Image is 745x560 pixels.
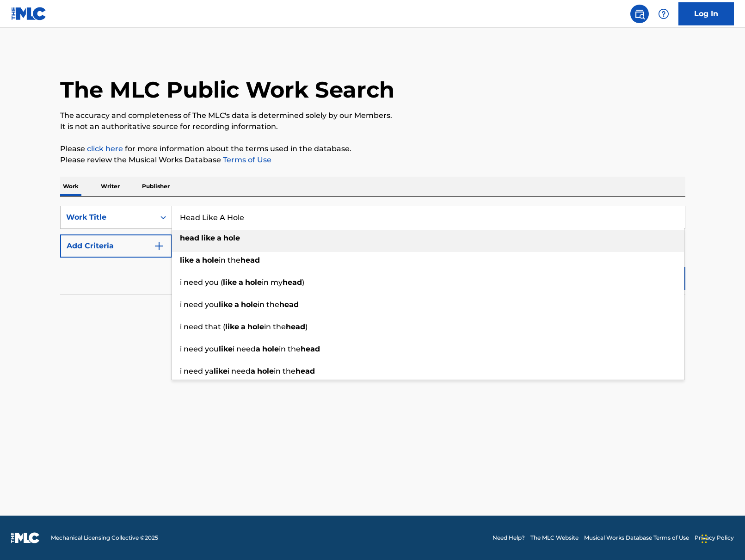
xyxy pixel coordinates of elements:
p: Writer [98,177,123,196]
strong: a [256,345,260,353]
strong: a [234,300,239,309]
img: search [634,8,645,19]
strong: head [283,278,302,287]
strong: hole [223,234,240,242]
p: Please review the Musical Works Database [60,154,685,166]
a: Need Help? [493,534,525,542]
strong: hole [247,322,264,331]
button: Add Criteria [60,234,172,258]
strong: hole [262,345,279,353]
img: MLC Logo [11,7,47,20]
strong: head [240,256,260,265]
strong: head [180,234,199,242]
a: Terms of Use [221,155,271,164]
span: i need that ( [180,322,225,331]
strong: like [219,300,233,309]
span: in the [279,345,301,353]
div: Work Title [66,212,149,223]
strong: a [241,322,246,331]
strong: head [296,367,315,375]
span: i need you ( [180,278,223,287]
span: i need [228,367,251,375]
strong: like [223,278,237,287]
strong: head [301,345,320,353]
span: ) [305,322,308,331]
span: i need [233,345,256,353]
strong: a [239,278,243,287]
span: in my [262,278,283,287]
strong: like [180,256,194,265]
h1: The MLC Public Work Search [60,76,394,104]
strong: a [251,367,255,375]
strong: head [286,322,305,331]
a: Public Search [630,5,649,23]
strong: like [225,322,239,331]
a: The MLC Website [530,534,579,542]
strong: like [201,234,215,242]
strong: a [196,256,200,265]
img: logo [11,532,40,543]
strong: hole [257,367,274,375]
iframe: Chat Widget [699,516,745,560]
div: Drag [702,525,707,553]
span: in the [264,322,286,331]
p: The accuracy and completeness of The MLC's data is determined solely by our Members. [60,110,685,121]
strong: head [279,300,299,309]
a: Musical Works Database Terms of Use [584,534,689,542]
p: Please for more information about the terms used in the database. [60,143,685,154]
form: Search Form [60,206,685,295]
span: ) [302,278,304,287]
p: Work [60,177,81,196]
span: i need ya [180,367,214,375]
strong: like [219,345,233,353]
span: i need you [180,300,219,309]
strong: hole [245,278,262,287]
a: click here [87,144,123,153]
img: 9d2ae6d4665cec9f34b9.svg [154,240,165,252]
span: in the [274,367,296,375]
a: Log In [678,2,734,25]
strong: like [214,367,228,375]
span: i need you [180,345,219,353]
p: Publisher [139,177,172,196]
img: help [658,8,669,19]
a: Privacy Policy [695,534,734,542]
strong: hole [202,256,219,265]
span: Mechanical Licensing Collective © 2025 [51,534,158,542]
strong: a [217,234,222,242]
strong: hole [241,300,258,309]
div: Help [654,5,673,23]
span: in the [258,300,279,309]
p: It is not an authoritative source for recording information. [60,121,685,132]
span: in the [219,256,240,265]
